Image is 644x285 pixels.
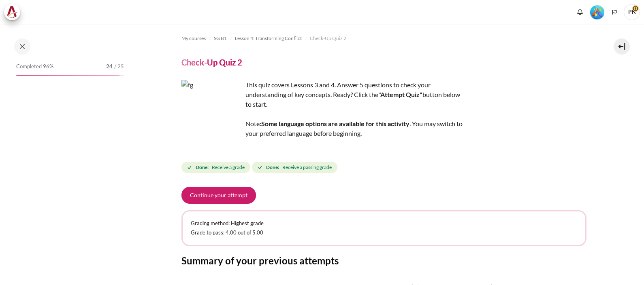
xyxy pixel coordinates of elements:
[106,63,113,71] span: 24
[261,120,409,127] strong: Some language options are available for this activity
[624,4,640,20] span: PK
[191,229,577,237] p: Grade to pass: 4.00 out of 5.00
[590,5,604,19] img: Level #5
[266,164,279,171] strong: Done:
[214,35,227,42] span: SG B1
[181,254,586,267] h3: Summary of your previous attempts
[590,4,604,19] div: Level #5
[212,164,245,171] span: Receive a grade
[608,6,621,18] button: Languages
[181,35,206,42] span: My courses
[181,80,465,148] div: This quiz covers Lessons 3 and 4. Answer 5 questions to check your understanding of key concepts....
[181,57,242,68] h4: Check-Up Quiz 2
[378,91,422,98] strong: "Attempt Quiz"
[191,220,577,228] p: Grading method: Highest grade
[587,4,608,19] a: Level #5
[16,75,119,76] div: 96%
[282,164,332,171] span: Receive a passing grade
[310,35,346,42] span: Check-Up Quiz 2
[181,32,586,45] nav: Navigation bar
[235,34,302,43] a: Lesson 4: Transforming Conflict
[574,6,586,18] div: Show notification window with no new notifications
[235,35,302,42] span: Lesson 4: Transforming Conflict
[196,164,209,171] strong: Done:
[16,63,53,71] span: Completed 96%
[114,63,124,71] span: / 25
[181,160,339,175] div: Completion requirements for Check-Up Quiz 2
[181,34,206,43] a: My courses
[181,187,256,204] button: Continue your attempt
[4,4,24,20] a: Architeck Architeck
[6,6,18,18] img: Architeck
[214,34,227,43] a: SG B1
[624,4,640,20] a: User menu
[181,80,242,141] img: fg
[310,34,346,43] a: Check-Up Quiz 2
